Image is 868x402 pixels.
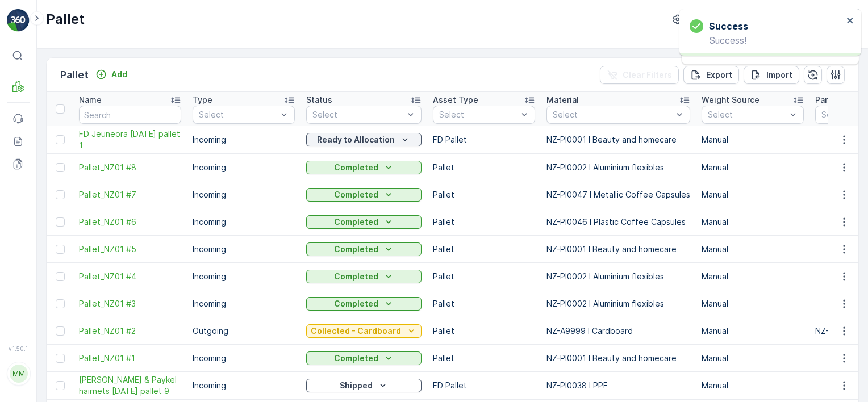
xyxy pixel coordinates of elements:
[79,128,181,151] span: FD Jeuneora [DATE] pallet 1
[306,270,422,283] button: Completed
[433,189,535,200] p: Pallet
[433,134,535,145] p: FD Pallet
[340,380,373,391] p: Shipped
[334,298,378,309] p: Completed
[334,162,378,173] p: Completed
[846,16,854,27] button: close
[46,10,85,28] p: Pallet
[56,354,65,363] div: Toggle Row Selected
[56,217,65,227] div: Toggle Row Selected
[56,299,65,308] div: Toggle Row Selected
[433,94,478,106] p: Asset Type
[546,353,690,364] p: NZ-PI0001 I Beauty and homecare
[317,134,395,145] p: Ready to Allocation
[193,162,295,173] p: Incoming
[433,271,535,282] p: Pallet
[702,325,804,337] p: Manual
[702,271,804,282] p: Manual
[193,380,295,391] p: Incoming
[111,69,127,80] p: Add
[56,190,65,199] div: Toggle Row Selected
[702,94,759,106] p: Weight Source
[546,271,690,282] p: NZ-PI0002 I Aluminium flexibles
[546,94,579,106] p: Material
[306,379,422,392] button: Shipped
[306,242,422,256] button: Completed
[193,353,295,364] p: Incoming
[546,216,690,228] p: NZ-PI0046 I Plastic Coffee Capsules
[79,374,181,397] span: [PERSON_NAME] & Paykel hairnets [DATE] pallet 9
[306,94,332,106] p: Status
[766,69,792,81] p: Import
[546,162,690,173] p: NZ-PI0002 I Aluminium flexibles
[306,324,422,338] button: Collected - Cardboard
[702,216,804,228] p: Manual
[334,353,378,364] p: Completed
[79,94,102,106] p: Name
[546,134,690,145] p: NZ-PI0001 I Beauty and homecare
[706,69,732,81] p: Export
[7,345,30,352] span: v 1.50.1
[306,215,422,229] button: Completed
[79,128,181,151] a: FD Jeuneora 8.1.2024 pallet 1
[56,381,65,390] div: Toggle Row Selected
[546,325,690,337] p: NZ-A9999 I Cardboard
[702,134,804,145] p: Manual
[193,298,295,309] p: Incoming
[79,271,181,282] a: Pallet_NZ01 #4
[56,272,65,281] div: Toggle Row Selected
[56,135,65,144] div: Toggle Row Selected
[334,271,378,282] p: Completed
[306,188,422,202] button: Completed
[199,109,277,120] p: Select
[79,216,181,228] span: Pallet_NZ01 #6
[334,244,378,255] p: Completed
[7,9,30,32] img: logo
[306,297,422,311] button: Completed
[433,244,535,255] p: Pallet
[7,354,30,393] button: MM
[56,163,65,172] div: Toggle Row Selected
[702,189,804,200] p: Manual
[306,133,422,146] button: Ready to Allocation
[433,353,535,364] p: Pallet
[433,325,535,337] p: Pallet
[306,161,422,174] button: Completed
[79,106,181,124] input: Search
[702,380,804,391] p: Manual
[79,162,181,173] a: Pallet_NZ01 #8
[193,189,295,200] p: Incoming
[56,326,65,336] div: Toggle Row Selected
[702,244,804,255] p: Manual
[744,66,799,84] button: Import
[702,353,804,364] p: Manual
[193,271,295,282] p: Incoming
[79,244,181,255] a: Pallet_NZ01 #5
[553,109,673,120] p: Select
[79,325,181,337] a: Pallet_NZ01 #2
[546,380,690,391] p: NZ-PI0038 I PPE
[334,189,378,200] p: Completed
[193,325,295,337] p: Outgoing
[193,244,295,255] p: Incoming
[311,325,401,337] p: Collected - Cardboard
[623,69,672,81] p: Clear Filters
[600,66,679,84] button: Clear Filters
[334,216,378,228] p: Completed
[683,66,739,84] button: Export
[79,374,181,397] a: FD Fisher & Paykel hairnets 13.12.24 pallet 9
[433,162,535,173] p: Pallet
[546,189,690,200] p: NZ-PI0047 I Metallic Coffee Capsules
[193,134,295,145] p: Incoming
[79,353,181,364] span: Pallet_NZ01 #1
[433,380,535,391] p: FD Pallet
[79,189,181,200] a: Pallet_NZ01 #7
[439,109,518,120] p: Select
[79,298,181,309] a: Pallet_NZ01 #3
[60,67,89,83] p: Pallet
